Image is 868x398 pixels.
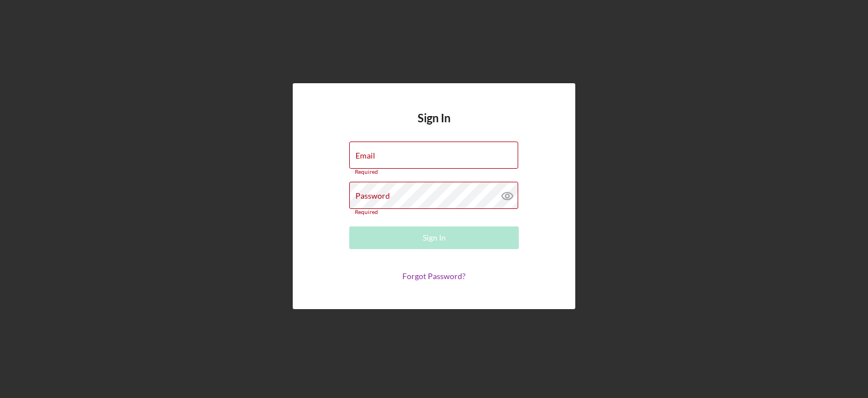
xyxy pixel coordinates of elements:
div: Required [349,169,519,176]
a: Forgot Password? [402,271,466,281]
h4: Sign In [418,112,450,142]
div: Sign In [423,226,446,249]
label: Password [355,191,390,200]
div: Required [349,209,519,216]
label: Email [355,151,375,160]
button: Sign In [349,226,519,249]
